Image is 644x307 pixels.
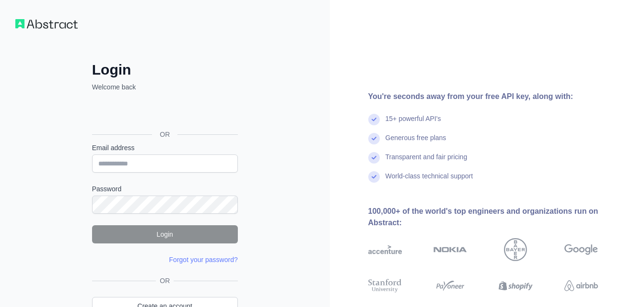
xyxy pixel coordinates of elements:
[499,277,532,294] img: shopify
[433,238,467,261] img: nokia
[368,91,629,102] div: You're seconds away from your free API key, along with:
[368,238,402,261] img: accenture
[504,238,527,261] img: bayer
[368,152,380,164] img: check mark
[169,256,238,263] a: Forgot your password?
[15,19,78,29] img: Workflow
[386,133,446,152] div: Generous free plans
[433,277,467,294] img: payoneer
[564,277,598,294] img: airbnb
[368,277,402,294] img: stanford university
[92,143,238,153] label: Email address
[152,130,177,139] span: OR
[386,171,473,190] div: World-class technical support
[564,238,598,261] img: google
[92,82,238,92] p: Welcome back
[386,152,468,171] div: Transparent and fair pricing
[386,114,441,133] div: 15+ powerful API's
[368,206,629,229] div: 100,000+ of the world's top engineers and organizations run on Abstract:
[368,171,380,183] img: check mark
[368,133,380,144] img: check mark
[92,184,238,194] label: Password
[87,102,241,123] iframe: Sign in with Google Button
[92,61,238,78] h2: Login
[156,276,174,285] span: OR
[92,225,238,243] button: Login
[368,114,380,125] img: check mark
